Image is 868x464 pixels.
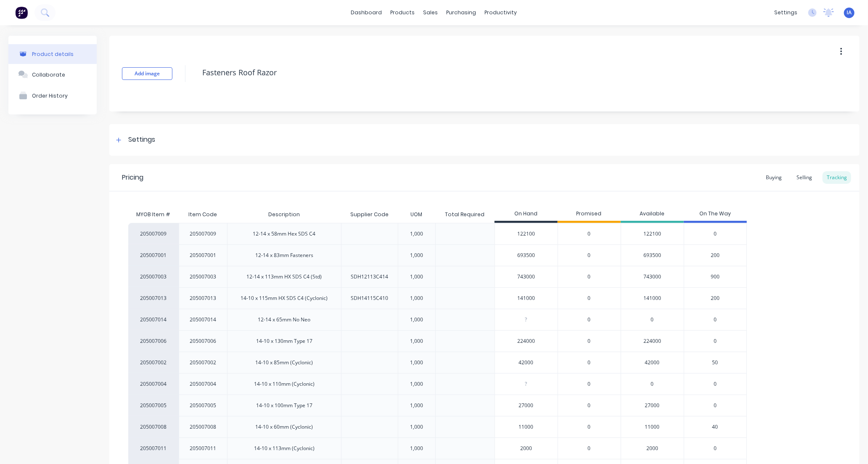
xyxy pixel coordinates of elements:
div: 14-10 x 130mm Type 17 [256,337,312,345]
div: On The Way [684,206,747,223]
div: 205007009 [190,230,217,238]
span: 0 [588,316,591,323]
div: 12-14 x 65mm No Neo [258,316,311,323]
div: 1,000 [410,316,423,323]
button: Collaborate [8,64,97,85]
div: ? [495,374,558,395]
div: On Hand [495,206,558,223]
div: 14-10 x 60mm (Cyclonic) [256,423,313,431]
div: 14-10 x 100mm Type 17 [256,402,312,409]
div: 205007006 [128,330,179,352]
div: 205007005 [128,395,179,416]
div: 12-14 x 83mm Fasteners [255,252,313,259]
div: Description [262,204,307,225]
span: 0 [588,337,591,345]
div: 1,000 [410,423,423,431]
div: 141000 [621,287,684,309]
div: 14-10 x 115mm HX SDS C4 (Cyclonic) [241,294,328,302]
div: Selling [792,171,816,184]
div: 2000 [495,438,558,459]
div: 1,000 [410,402,423,409]
div: Tracking [823,171,851,184]
div: 743000 [621,266,684,287]
div: 11000 [621,416,684,437]
div: 1,000 [410,337,423,345]
div: ? [495,309,558,330]
div: Product details [32,51,74,57]
div: 0 [621,309,684,330]
span: 0 [588,230,591,238]
div: 205007003 [190,273,217,281]
div: sales [419,6,442,19]
div: 205007013 [128,287,179,309]
div: products [386,6,419,19]
div: 205007011 [128,437,179,459]
div: 0 [621,373,684,395]
span: 0 [714,337,717,345]
span: IA [847,9,852,16]
span: 0 [588,273,591,281]
div: Order History [32,93,68,99]
div: SDH12113C414 [351,273,388,281]
div: 14-10 x 110mm (Cyclonic) [254,380,315,388]
div: 42000 [495,352,558,373]
div: Item Code [182,204,224,225]
a: dashboard [347,6,386,19]
div: 205007002 [190,359,217,366]
div: Promised [558,206,621,223]
div: 205007003 [128,266,179,287]
div: 205007004 [128,373,179,395]
span: 0 [588,380,591,388]
div: 205007008 [190,423,217,431]
div: 122100 [621,223,684,244]
span: 0 [714,445,717,452]
div: Settings [128,135,155,145]
div: 11000 [495,416,558,437]
div: Buying [762,171,786,184]
button: Order History [8,85,97,106]
div: 122100 [495,223,558,244]
div: purchasing [442,6,481,19]
div: 12-14 x 113mm HX SDS C4 (Std) [247,273,322,281]
div: 693500 [621,244,684,266]
textarea: Fasteners Roof Razor [198,63,778,82]
span: 0 [714,230,717,238]
div: 27000 [621,395,684,416]
div: 27000 [495,395,558,416]
span: 0 [588,445,591,452]
span: 0 [588,423,591,431]
span: 0 [588,294,591,302]
button: Product details [8,44,97,64]
div: settings [770,6,802,19]
div: 1,000 [410,359,423,366]
div: 205007009 [128,223,179,244]
div: 743000 [495,266,558,287]
div: 205007002 [128,352,179,373]
div: 14-10 x 85mm (Cyclonic) [256,359,313,366]
div: 1,000 [410,380,423,388]
img: Factory [15,6,28,19]
span: 900 [711,273,720,281]
div: 205007005 [190,402,217,409]
span: 0 [588,359,591,366]
div: 1,000 [410,252,423,259]
div: UOM [404,204,429,225]
div: 205007006 [190,337,217,345]
div: 224000 [495,331,558,352]
span: 0 [588,402,591,409]
div: 141000 [495,288,558,309]
div: 2000 [621,437,684,459]
div: SDH14115C410 [351,294,388,302]
span: 0 [588,252,591,259]
span: 0 [714,316,717,323]
div: 1,000 [410,273,423,281]
div: 42000 [621,352,684,373]
div: Total Required [438,204,491,225]
button: Add image [122,67,172,80]
div: 205007014 [128,309,179,330]
span: 0 [714,380,717,388]
div: 224000 [621,330,684,352]
div: 693500 [495,245,558,266]
div: 205007008 [128,416,179,437]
